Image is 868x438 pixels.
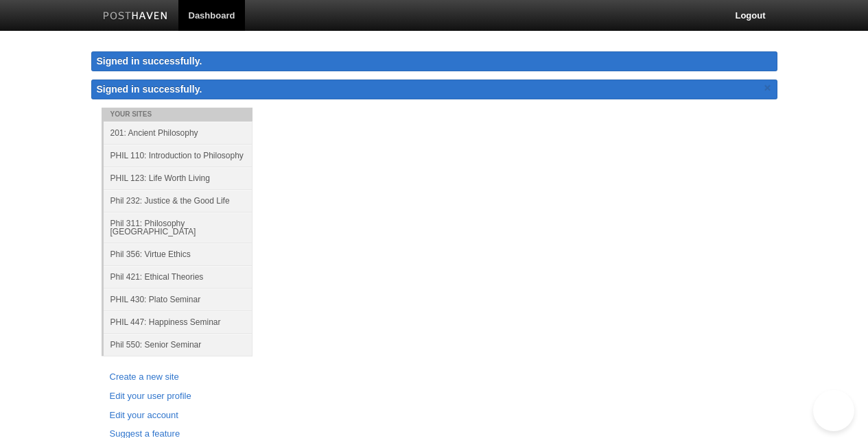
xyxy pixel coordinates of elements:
a: Phil 311: Philosophy [GEOGRAPHIC_DATA] [104,212,253,243]
a: Phil 421: Ethical Theories [104,265,253,288]
img: Posthaven-bar [103,12,168,22]
a: Phil 356: Virtue Ethics [104,243,253,265]
a: PHIL 123: Life Worth Living [104,167,253,189]
iframe: Help Scout Beacon - Open [813,390,854,431]
a: Edit your user profile [110,389,244,404]
a: PHIL 110: Introduction to Philosophy [104,144,253,167]
li: Your Sites [102,108,253,121]
div: Signed in successfully. [91,51,777,71]
a: PHIL 430: Plato Seminar [104,288,253,311]
a: 201: Ancient Philosophy [104,121,253,144]
span: Signed in successfully. [97,84,202,95]
a: Create a new site [110,370,244,385]
a: PHIL 447: Happiness Seminar [104,311,253,333]
a: Edit your account [110,409,244,423]
a: Phil 550: Senior Seminar [104,333,253,356]
a: Phil 232: Justice & the Good Life [104,189,253,212]
a: × [762,80,774,97]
